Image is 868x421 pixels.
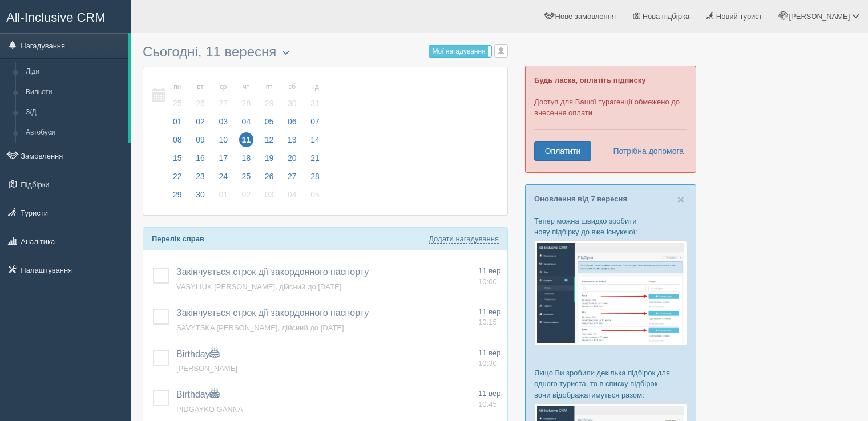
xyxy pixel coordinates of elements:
[478,266,503,287] a: 11 вер. 10:00
[216,114,231,129] span: 03
[478,388,503,410] a: 11 вер. 10:45
[281,133,303,152] a: 13
[193,96,208,111] span: 26
[259,76,280,115] a: пт 29
[429,234,499,244] a: Додати нагадування
[285,82,300,92] small: сб
[170,114,185,129] span: 01
[212,76,234,115] a: ср 27
[176,390,219,399] a: Birthday
[259,170,280,188] a: 26
[262,132,277,147] span: 12
[285,151,300,165] span: 20
[259,133,280,152] a: 12
[176,349,219,359] a: Birthday
[167,170,188,188] a: 22
[239,132,254,147] span: 11
[478,277,497,286] span: 10:00
[193,151,208,165] span: 16
[170,151,185,165] span: 15
[167,188,188,207] a: 29
[281,170,303,188] a: 27
[605,141,684,161] a: Потрібна допомога
[304,76,323,115] a: нд 31
[478,266,503,275] span: 11 вер.
[176,405,243,414] span: PIDGAYKO GANNA
[281,188,303,207] a: 04
[170,82,185,92] small: пн
[534,141,591,161] a: Оплатити
[170,132,185,147] span: 08
[478,400,497,408] span: 10:45
[534,76,645,84] b: Будь ласка, оплатіть підписку
[176,282,341,291] span: VASYLIUK [PERSON_NAME], дійсний до [DATE]
[285,114,300,129] span: 06
[478,359,497,367] span: 10:30
[216,151,231,165] span: 17
[304,152,323,170] a: 21
[21,123,128,143] a: Автобуси
[308,151,322,165] span: 21
[308,132,322,147] span: 14
[189,115,211,133] a: 02
[176,308,369,318] a: Закінчується строк дії закордонного паспорту
[1,1,131,32] a: All-Inclusive CRM
[239,169,254,184] span: 25
[308,169,322,184] span: 28
[432,47,485,55] span: Мої нагадування
[176,364,237,373] a: [PERSON_NAME]
[216,169,231,184] span: 24
[212,133,234,152] a: 10
[285,187,300,202] span: 04
[236,152,257,170] a: 18
[216,96,231,111] span: 27
[167,115,188,133] a: 01
[239,114,254,129] span: 04
[308,96,322,111] span: 31
[285,96,300,111] span: 30
[259,188,280,207] a: 03
[239,187,254,202] span: 02
[212,152,234,170] a: 17
[478,307,503,328] a: 11 вер. 10:15
[216,132,231,147] span: 10
[176,323,344,332] span: SAVYTSKA [PERSON_NAME], дійсний до [DATE]
[259,152,280,170] a: 19
[212,115,234,133] a: 03
[189,188,211,207] a: 30
[525,66,696,173] div: Доступ для Вашої турагенції обмежено до внесення оплати
[239,96,254,111] span: 28
[193,82,208,92] small: вт
[478,349,503,357] span: 11 вер.
[534,367,687,400] p: Якщо Ви зробили декілька підбірок для одного туриста, то в списку підбірок вони відображатимуться...
[308,187,322,202] span: 05
[143,44,508,61] h3: Сьогодні, 11 вересня
[478,348,503,369] a: 11 вер. 10:30
[262,114,277,129] span: 05
[281,76,303,115] a: сб 30
[167,133,188,152] a: 08
[167,76,188,115] a: пн 25
[478,389,503,398] span: 11 вер.
[170,187,185,202] span: 29
[216,187,231,202] span: 01
[308,82,322,92] small: нд
[789,12,850,21] span: [PERSON_NAME]
[262,82,277,92] small: пт
[534,216,687,237] p: Тепер можна швидко зробити нову підбірку до вже існуючої:
[304,188,323,207] a: 05
[239,82,254,92] small: чт
[236,76,257,115] a: чт 28
[216,82,231,92] small: ср
[304,133,323,152] a: 14
[170,96,185,111] span: 25
[176,267,369,277] span: Закінчується строк дії закордонного паспорту
[285,169,300,184] span: 27
[716,12,762,21] span: Новий турист
[193,187,208,202] span: 30
[643,12,690,21] span: Нова підбірка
